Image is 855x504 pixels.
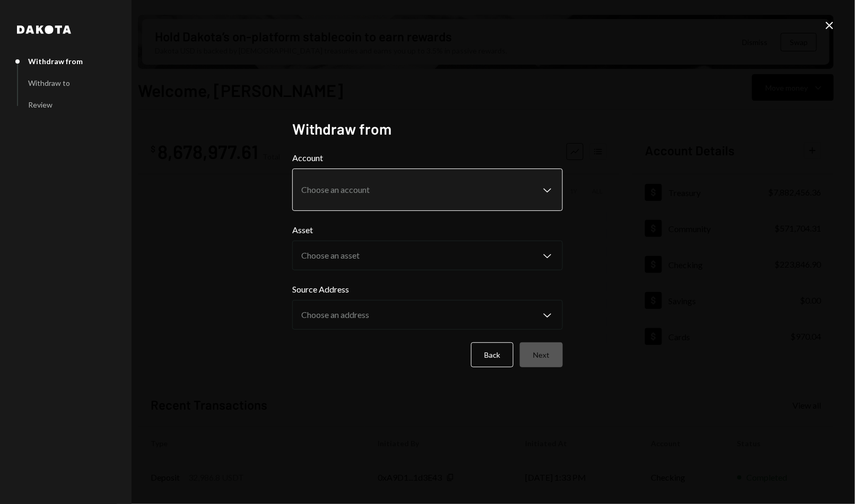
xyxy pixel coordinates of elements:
h2: Withdraw from [292,119,563,139]
button: Asset [292,241,563,270]
button: Account [292,169,563,211]
div: Review [28,100,53,109]
label: Asset [292,224,563,236]
button: Source Address [292,300,563,330]
div: Withdraw to [28,78,70,87]
label: Account [292,152,563,164]
label: Source Address [292,283,563,296]
button: Back [471,342,513,367]
div: Withdraw from [28,57,83,66]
